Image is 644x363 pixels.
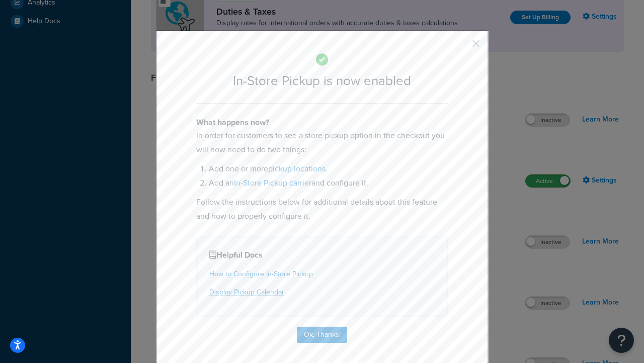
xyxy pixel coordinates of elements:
[209,176,448,190] li: Add an and configure it.
[209,269,313,279] a: How to Configure In-Store Pickup
[209,162,448,176] li: Add one or more .
[196,74,448,88] h2: In-Store Pickup is now enabled
[196,116,448,129] h4: What happens now?
[209,287,284,297] a: Display Pickup Calendar
[196,195,448,223] p: Follow the instructions below for additional details about this feature and how to properly confi...
[196,129,448,157] p: In order for customers to see a store pickup option in the checkout you will now need to do two t...
[268,163,326,174] a: pickup locations
[234,177,311,189] a: In-Store Pickup carrier
[209,249,435,261] h4: Helpful Docs
[297,327,347,343] button: Ok, Thanks!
